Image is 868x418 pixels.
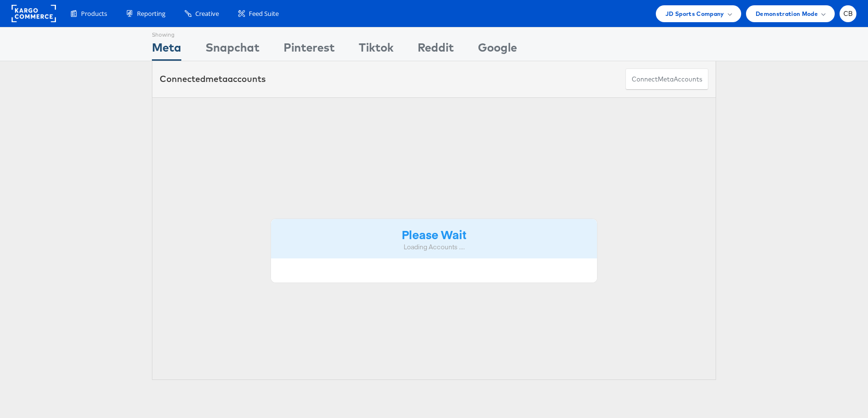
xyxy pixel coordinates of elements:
div: Loading Accounts .... [278,243,590,252]
div: Google [478,39,517,61]
span: JD Sports Company [665,9,724,19]
span: Reporting [137,9,165,18]
div: Meta [152,39,181,61]
span: meta [658,75,674,84]
button: ConnectmetaAccounts [625,68,708,90]
div: Showing [152,27,181,39]
span: Creative [195,9,219,18]
span: Products [81,9,107,18]
div: Connected accounts [160,73,266,85]
span: meta [205,73,228,84]
div: Snapchat [205,39,259,61]
div: Tiktok [359,39,393,61]
strong: Please Wait [402,226,466,242]
span: Demonstration Mode [756,9,818,19]
span: CB [843,11,853,17]
div: Pinterest [284,39,335,61]
span: Feed Suite [249,9,279,18]
div: Reddit [418,39,454,61]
